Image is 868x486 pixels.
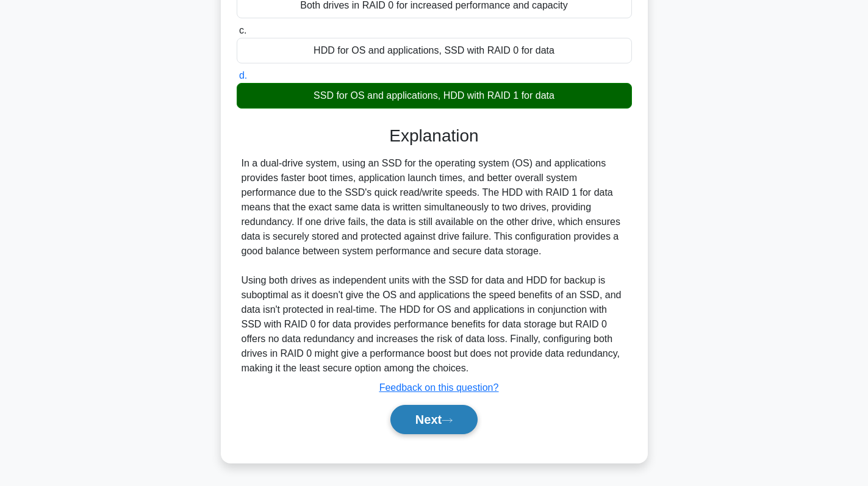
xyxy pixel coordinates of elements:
h3: Explanation [244,126,625,146]
a: Feedback on this question? [379,382,499,393]
span: d. [239,70,247,80]
div: HDD for OS and applications, SSD with RAID 0 for data [237,38,632,63]
span: c. [239,25,246,35]
button: Next [390,405,478,434]
div: In a dual-drive system, using an SSD for the operating system (OS) and applications provides fast... [242,156,627,376]
div: SSD for OS and applications, HDD with RAID 1 for data [237,83,632,109]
